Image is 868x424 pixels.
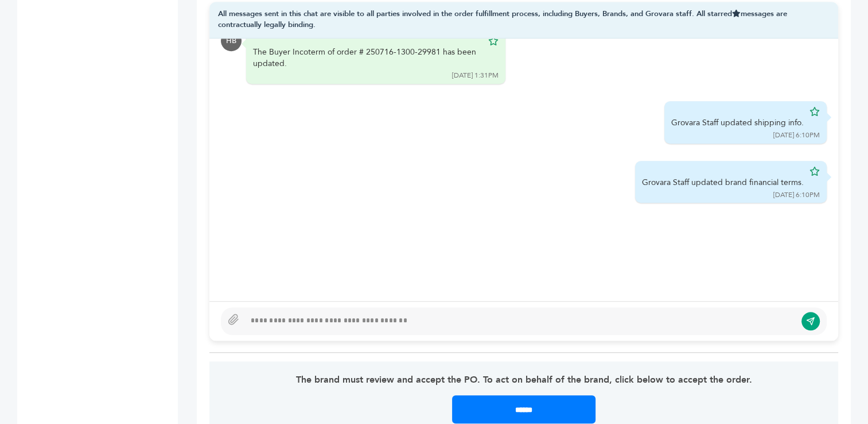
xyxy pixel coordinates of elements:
[253,47,482,69] div: The Buyer Incoterm of order # 250716-1300-29981 has been updated.
[209,2,838,38] div: All messages sent in this chat are visible to all parties involved in the order fulfillment proce...
[452,71,499,80] div: [DATE] 1:31PM
[235,373,813,387] p: The brand must review and accept the PO. To act on behalf of the brand, click below to accept the...
[773,190,820,200] div: [DATE] 6:10PM
[773,130,820,140] div: [DATE] 6:10PM
[642,177,804,188] div: Grovara Staff updated brand financial terms.
[671,117,804,129] div: Grovara Staff updated shipping info.
[221,30,242,51] div: HB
